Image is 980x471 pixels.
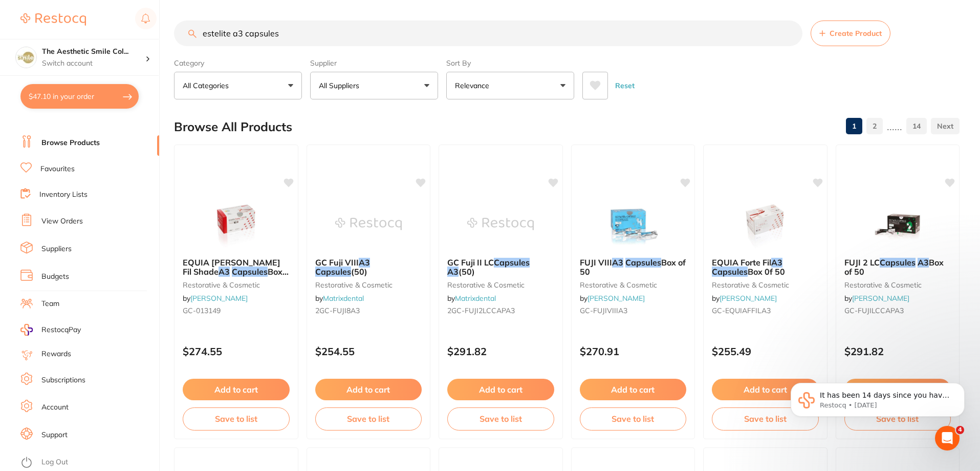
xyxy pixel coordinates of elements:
[712,257,771,268] span: EQUIA Forte Fil
[447,281,554,289] small: restorative & cosmetic
[183,379,290,400] button: Add to cart
[844,345,951,357] p: $291.82
[580,257,686,277] span: Box of 50
[20,324,33,336] img: RestocqPay
[748,267,785,277] span: Box 0f 50
[183,267,289,286] span: Box 0f 50
[447,306,515,315] span: 2GC-FUJI2LCCAPA3
[16,47,36,68] img: The Aesthetic Smile Collective
[906,116,927,136] a: 14
[315,407,422,430] button: Save to list
[41,325,81,335] span: RestocqPay
[319,80,363,91] p: All Suppliers
[41,272,69,282] a: Budgets
[41,138,100,148] a: Browse Products
[183,281,290,289] small: restorative & cosmetic
[315,257,359,268] span: GC Fuji VIII
[844,257,944,277] span: Box of 50
[183,257,280,277] span: EQUIA [PERSON_NAME] Fil Shade
[459,267,475,277] span: (50)
[183,306,221,315] span: GC-013149
[447,379,554,400] button: Add to cart
[580,257,612,268] span: FUJI VIII
[41,430,68,440] a: Support
[190,294,248,303] a: [PERSON_NAME]
[447,294,496,303] span: by
[712,294,777,303] span: by
[612,257,623,268] em: A3
[580,306,627,315] span: GC-FUJIVIIIA3
[712,281,819,289] small: restorative & cosmetic
[447,407,554,430] button: Save to list
[183,294,248,303] span: by
[852,294,909,303] a: [PERSON_NAME]
[712,379,819,400] button: Add to cart
[315,345,422,357] p: $254.55
[174,58,302,68] label: Category
[447,345,554,357] p: $291.82
[351,267,367,277] span: (50)
[844,294,909,303] span: by
[447,258,554,277] b: GC Fuji II LC Capsules A3 (50)
[935,426,960,450] iframe: Intercom live chat
[880,257,916,268] em: Capsules
[20,13,86,26] img: Restocq Logo
[580,407,687,430] button: Save to list
[918,257,929,268] em: A3
[315,281,422,289] small: restorative & cosmetic
[174,21,802,46] input: Search Products
[866,116,883,136] a: 2
[447,257,494,268] span: GC Fuji II LC
[42,47,145,57] h4: The Aesthetic Smile Collective
[42,58,145,69] p: Switch account
[315,267,351,277] em: Capsules
[732,198,798,250] img: EQUIA Forte Fil A3 Capsules Box 0f 50
[455,80,493,91] p: Relevance
[587,294,645,303] a: [PERSON_NAME]
[315,258,422,277] b: GC Fuji VIII A3 Capsules (50)
[20,84,139,109] button: $47.10 in your order
[323,294,364,303] a: Matrixdental
[315,379,422,400] button: Add to cart
[183,80,233,91] p: All Categories
[844,281,951,289] small: restorative & cosmetic
[20,324,81,336] a: RestocqPay
[20,455,156,471] button: Log Out
[174,120,292,134] h2: Browse All Products
[39,190,88,200] a: Inventory Lists
[183,258,290,277] b: EQUIA Forte HT Fil Shade A3 Capsules Box 0f 50
[219,267,230,277] em: A3
[41,299,59,309] a: Team
[41,349,71,359] a: Rewards
[846,116,862,136] a: 1
[720,294,777,303] a: [PERSON_NAME]
[887,120,902,132] p: ......
[580,294,645,303] span: by
[232,267,268,277] em: Capsules
[600,198,666,250] img: FUJI VIII A3 Capsules Box of 50
[455,294,496,303] a: Matrixdental
[203,198,269,250] img: EQUIA Forte HT Fil Shade A3 Capsules Box 0f 50
[310,72,438,99] button: All Suppliers
[183,345,290,357] p: $274.55
[612,72,638,99] button: Reset
[956,426,964,434] span: 4
[580,258,687,277] b: FUJI VIII A3 Capsules Box of 50
[811,21,890,46] button: Create Product
[335,198,402,250] img: GC Fuji VIII A3 Capsules (50)
[864,198,931,250] img: FUJI 2 LC Capsules A3 Box of 50
[41,216,83,227] a: View Orders
[712,407,819,430] button: Save to list
[712,306,771,315] span: GC-EQUIAFFILA3
[580,379,687,400] button: Add to cart
[359,257,370,268] em: A3
[315,306,360,315] span: 2GC-FUJI8A3
[712,345,819,357] p: $255.49
[41,457,68,467] a: Log Out
[20,8,86,31] a: Restocq Logo
[40,164,75,174] a: Favourites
